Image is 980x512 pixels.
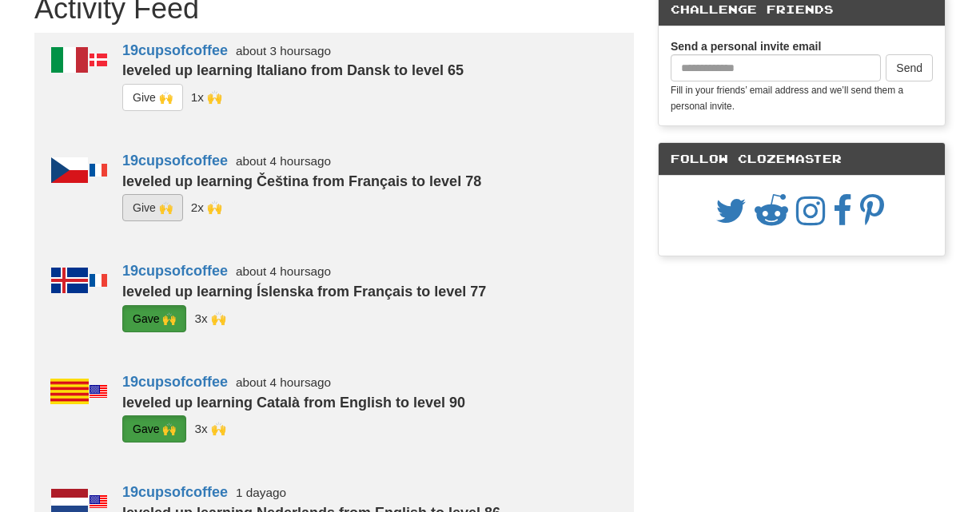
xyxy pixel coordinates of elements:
small: about 4 hours ago [236,375,331,389]
button: Gave 🙌 [122,415,186,443]
div: Follow Clozemaster [659,143,945,176]
strong: Send a personal invite email [671,40,821,53]
small: Marcos<br />segfault<br />Earluccio [194,312,225,325]
small: segfault [191,90,222,104]
a: 19cupsofcoffee [122,374,228,390]
a: 19cupsofcoffee [122,263,228,279]
small: 1 day ago [236,486,286,499]
button: Give 🙌 [122,194,183,221]
button: Give 🙌 [122,84,183,111]
strong: leveled up learning Čeština from Français to level 78 [122,173,481,189]
small: about 4 hours ago [236,154,331,168]
small: about 3 hours ago [236,44,331,58]
small: Marcos<br />segfault<br />Earluccio [194,422,225,435]
button: Gave 🙌 [122,305,186,332]
strong: leveled up learning Català from English to level 90 [122,395,465,411]
strong: leveled up learning Italiano from Dansk to level 65 [122,62,464,78]
small: segfault<br />Earluccio [191,200,222,214]
small: Fill in your friends’ email address and we’ll send them a personal invite. [671,85,903,112]
a: 19cupsofcoffee [122,153,228,169]
strong: leveled up learning Íslenska from Français to level 77 [122,284,486,300]
a: 19cupsofcoffee [122,484,228,500]
button: Send [886,54,933,81]
a: 19cupsofcoffee [122,42,228,58]
small: about 4 hours ago [236,264,331,278]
